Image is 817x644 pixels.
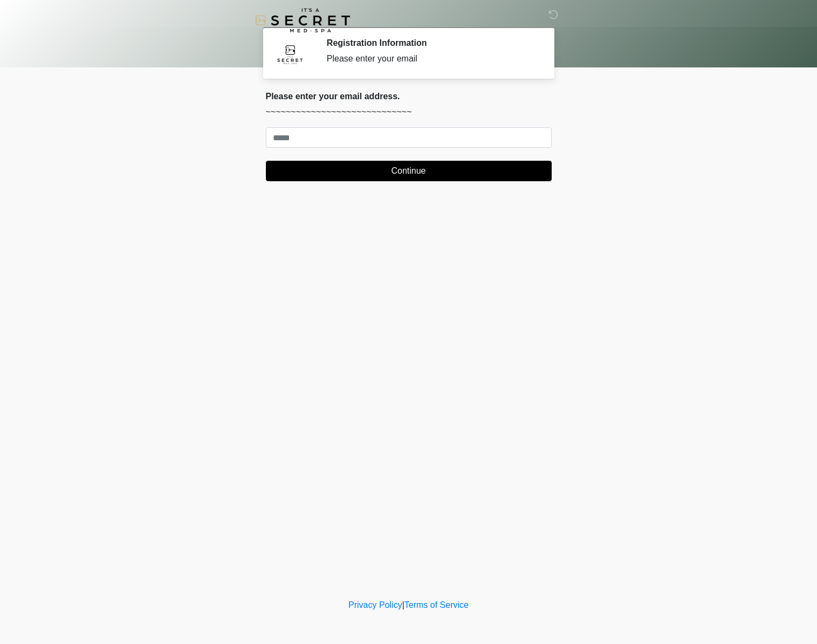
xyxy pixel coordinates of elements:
h2: Please enter your email address. [266,91,552,101]
img: Agent Avatar [274,38,306,70]
a: | [402,600,404,609]
p: ~~~~~~~~~~~~~~~~~~~~~~~~~~~~~ [266,106,552,119]
h2: Registration Information [327,38,535,48]
div: Please enter your email [327,52,535,65]
img: It's A Secret Med Spa Logo [255,8,350,32]
button: Continue [266,161,552,181]
a: Terms of Service [404,600,469,609]
a: Privacy Policy [348,600,402,609]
